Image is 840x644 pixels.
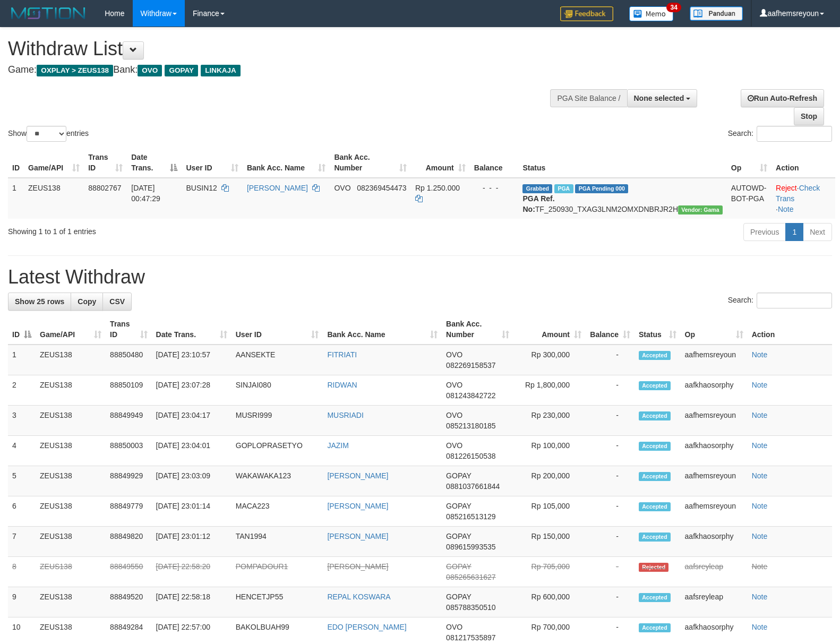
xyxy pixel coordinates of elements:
[27,126,66,142] select: Showentries
[357,184,406,192] span: Copy 082369454473 to clipboard
[513,466,586,496] td: Rp 200,000
[681,375,748,406] td: aafkhaosorphy
[232,466,323,496] td: WAKAWAKA123
[752,502,768,510] a: Note
[127,148,182,178] th: Date Trans.: activate to sort column descending
[442,314,513,345] th: Bank Acc. Number: activate to sort column ascending
[106,314,151,345] th: Trans ID: activate to sort column ascending
[743,223,786,241] a: Previous
[678,205,723,214] span: Vendor URL: https://trx31.1velocity.biz
[446,471,471,480] span: GOPAY
[776,184,820,203] a: Check Trans
[8,5,89,21] img: MOTION_logo.png
[334,184,350,192] span: OVO
[586,466,635,496] td: -
[748,314,832,345] th: Action
[106,436,151,466] td: 88850003
[586,436,635,466] td: -
[232,375,323,406] td: SINJAI080
[639,381,671,390] span: Accepted
[78,297,96,306] span: Copy
[327,350,357,359] a: FITRIATI
[681,314,748,345] th: Op: activate to sort column ascending
[152,587,232,617] td: [DATE] 22:58:18
[152,314,232,345] th: Date Trans.: activate to sort column ascending
[8,314,36,345] th: ID: activate to sort column descending
[752,593,768,601] a: Note
[8,496,36,527] td: 6
[681,466,748,496] td: aafhemsreyoun
[634,94,684,102] span: None selected
[757,293,832,308] input: Search:
[323,314,442,345] th: Bank Acc. Name: activate to sort column ascending
[513,345,586,375] td: Rp 300,000
[752,381,768,389] a: Note
[522,194,554,213] b: PGA Ref. No:
[681,406,748,436] td: aafhemsreyoun
[8,267,832,288] h1: Latest Withdraw
[36,466,106,496] td: ZEUS138
[629,6,674,21] img: Button%20Memo.svg
[639,502,671,511] span: Accepted
[681,587,748,617] td: aafsreyleap
[586,527,635,557] td: -
[232,557,323,587] td: POMPADOUR1
[88,184,121,192] span: 88802767
[586,557,635,587] td: -
[327,471,388,480] a: [PERSON_NAME]
[776,184,797,192] a: Reject
[586,375,635,406] td: -
[639,442,671,451] span: Accepted
[446,543,495,551] span: Copy 089615993535 to clipboard
[681,496,748,527] td: aafhemsreyoun
[232,406,323,436] td: MUSRI999
[8,557,36,587] td: 8
[71,293,103,311] a: Copy
[586,496,635,527] td: -
[522,184,552,193] span: Grabbed
[327,502,388,510] a: [PERSON_NAME]
[8,126,89,142] label: Show entries
[681,527,748,557] td: aafkhaosorphy
[109,297,125,306] span: CSV
[470,148,519,178] th: Balance
[8,65,550,75] h4: Game: Bank:
[106,587,151,617] td: 88849520
[513,375,586,406] td: Rp 1,800,000
[8,345,36,375] td: 1
[794,107,824,125] a: Stop
[741,89,824,107] a: Run Auto-Refresh
[232,436,323,466] td: GOPLOPRASETYO
[8,436,36,466] td: 4
[446,381,462,389] span: OVO
[803,223,832,241] a: Next
[727,178,772,219] td: AUTOWD-BOT-PGA
[36,314,106,345] th: Game/API: activate to sort column ascending
[513,406,586,436] td: Rp 230,000
[772,178,835,219] td: · ·
[165,65,198,76] span: GOPAY
[446,573,495,581] span: Copy 085265631627 to clipboard
[102,293,132,311] a: CSV
[131,184,160,203] span: [DATE] 00:47:29
[554,184,573,193] span: Marked by aafsreyleap
[36,496,106,527] td: ZEUS138
[152,375,232,406] td: [DATE] 23:07:28
[327,381,357,389] a: RIDWAN
[586,345,635,375] td: -
[446,350,462,359] span: OVO
[772,148,835,178] th: Action
[446,532,471,540] span: GOPAY
[232,587,323,617] td: HENCETJP55
[446,422,495,430] span: Copy 085213180185 to clipboard
[330,148,411,178] th: Bank Acc. Number: activate to sort column ascending
[15,297,64,306] span: Show 25 rows
[728,293,832,308] label: Search:
[243,148,330,178] th: Bank Acc. Name: activate to sort column ascending
[106,496,151,527] td: 88849779
[513,496,586,527] td: Rp 105,000
[232,527,323,557] td: TAN1994
[8,222,342,237] div: Showing 1 to 1 of 1 entries
[8,178,24,219] td: 1
[513,527,586,557] td: Rp 150,000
